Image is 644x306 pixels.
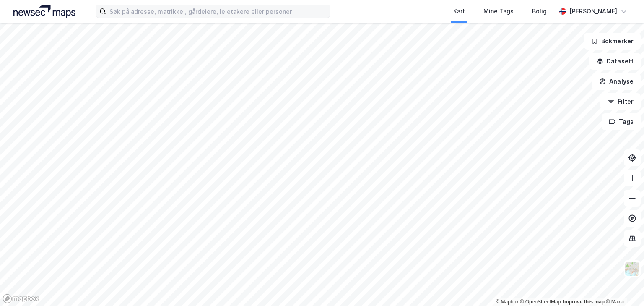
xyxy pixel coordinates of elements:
[520,299,561,305] a: OpenStreetMap
[569,6,617,16] div: [PERSON_NAME]
[3,294,39,303] a: Mapbox homepage
[624,261,640,277] img: Z
[563,299,605,305] a: Improve this map
[532,6,547,16] div: Bolig
[600,93,641,110] button: Filter
[496,299,519,305] a: Mapbox
[483,6,514,16] div: Mine Tags
[602,266,644,306] div: Kontrollprogram for chat
[589,53,641,70] button: Datasett
[602,113,641,130] button: Tags
[602,266,644,306] iframe: Chat Widget
[584,33,641,50] button: Bokmerker
[106,5,330,18] input: Søk på adresse, matrikkel, gårdeiere, leietakere eller personer
[453,6,465,16] div: Kart
[592,73,641,90] button: Analyse
[13,5,75,18] img: logo.a4113a55bc3d86da70a041830d287a7e.svg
